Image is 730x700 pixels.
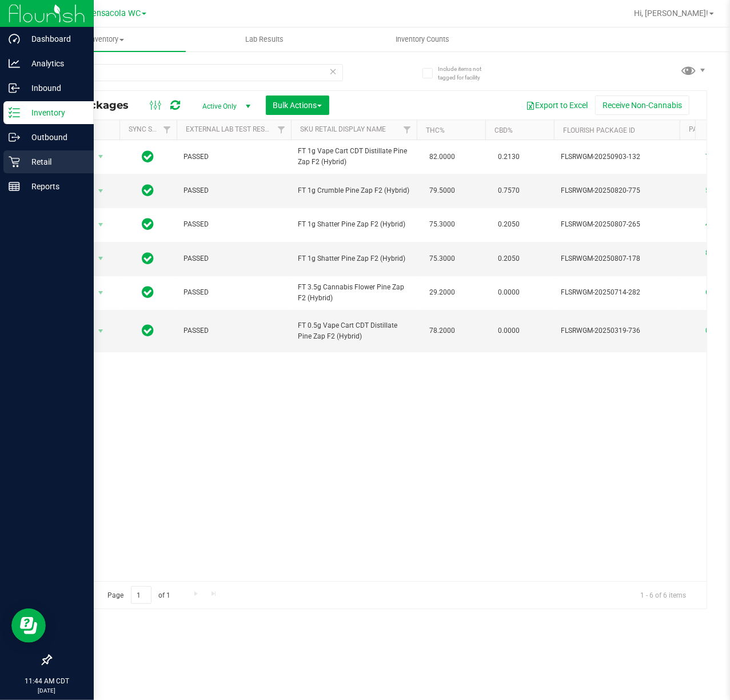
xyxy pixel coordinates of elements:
a: Sku Retail Display Name [300,125,386,133]
span: Include items not tagged for facility [438,65,495,82]
span: In Sync [142,250,154,267]
span: select [94,149,108,165]
span: FLSRWGM-20250807-265 [561,219,673,230]
iframe: Resource center [11,608,46,643]
a: CBD% [494,126,513,134]
inline-svg: Dashboard [9,33,20,45]
p: Reports [20,180,89,193]
inline-svg: Retail [9,156,20,168]
span: select [94,250,108,267]
p: [DATE] [5,686,89,695]
span: PASSED [184,185,284,196]
span: 0.2050 [492,250,525,267]
inline-svg: Inventory [9,107,20,118]
span: In Sync [142,216,154,232]
a: External Lab Test Result [186,125,276,133]
a: Flourish Package ID [563,126,635,134]
span: 0.0000 [492,284,525,301]
span: Clear [329,64,337,79]
button: Bulk Actions [266,96,329,115]
a: Lab Results [186,27,344,51]
span: FLSRWGM-20250820-775 [561,185,673,196]
span: PASSED [184,219,284,230]
span: 78.2000 [424,323,461,339]
span: select [94,183,108,199]
span: 75.3000 [424,216,461,233]
span: In Sync [142,182,154,198]
span: In Sync [142,323,154,339]
span: select [94,217,108,233]
a: Inventory Counts [344,27,502,51]
span: Bulk Actions [273,101,322,110]
span: PASSED [184,287,284,298]
inline-svg: Reports [9,181,20,192]
a: Package ID [689,125,728,133]
span: FT 0.5g Vape Cart CDT Distillate Pine Zap F2 (Hybrid) [298,320,410,342]
span: FLSRWGM-20250319-736 [561,325,673,336]
p: 11:44 AM CDT [5,676,89,686]
a: Inventory [27,27,186,51]
span: 29.2000 [424,284,461,301]
span: FT 1g Vape Cart CDT Distillate Pine Zap F2 (Hybrid) [298,146,410,168]
span: Page of 1 [98,586,180,604]
p: Retail [20,155,89,169]
span: 79.5000 [424,182,461,199]
span: 0.2050 [492,216,525,233]
span: 82.0000 [424,149,461,165]
input: Search Package ID, Item Name, SKU, Lot or Part Number... [50,64,343,81]
span: Pensacola WC [87,9,141,18]
a: THC% [426,126,445,134]
span: PASSED [184,325,284,336]
span: select [94,323,108,339]
inline-svg: Inbound [9,82,20,94]
button: Export to Excel [518,96,595,115]
span: FT 1g Crumble Pine Zap F2 (Hybrid) [298,185,410,196]
span: 1 - 6 of 6 items [631,586,695,603]
span: Inventory Counts [380,34,465,45]
p: Dashboard [20,32,89,46]
span: FLSRWGM-20250903-132 [561,152,673,162]
span: Hi, [PERSON_NAME]! [634,9,708,18]
span: FLSRWGM-20250807-178 [561,253,673,264]
span: Lab Results [230,34,299,45]
span: 0.0000 [492,323,525,339]
inline-svg: Outbound [9,132,20,143]
span: 75.3000 [424,250,461,267]
span: 0.2130 [492,149,525,165]
a: Filter [158,120,177,140]
span: FT 1g Shatter Pine Zap F2 (Hybrid) [298,253,410,264]
span: In Sync [142,284,154,300]
span: PASSED [184,152,284,162]
input: 1 [131,586,151,604]
p: Analytics [20,57,89,70]
span: 0.7570 [492,182,525,199]
span: FT 3.5g Cannabis Flower Pine Zap F2 (Hybrid) [298,282,410,304]
span: All Packages [59,99,140,112]
a: Filter [272,120,291,140]
a: Sync Status [129,125,173,133]
inline-svg: Analytics [9,58,20,69]
button: Receive Non-Cannabis [595,96,689,115]
span: PASSED [184,253,284,264]
span: FT 1g Shatter Pine Zap F2 (Hybrid) [298,219,410,230]
p: Inbound [20,81,89,95]
span: FLSRWGM-20250714-282 [561,287,673,298]
span: Inventory [27,34,186,45]
p: Outbound [20,130,89,144]
span: select [94,285,108,301]
span: In Sync [142,149,154,165]
a: Filter [398,120,417,140]
p: Inventory [20,106,89,120]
